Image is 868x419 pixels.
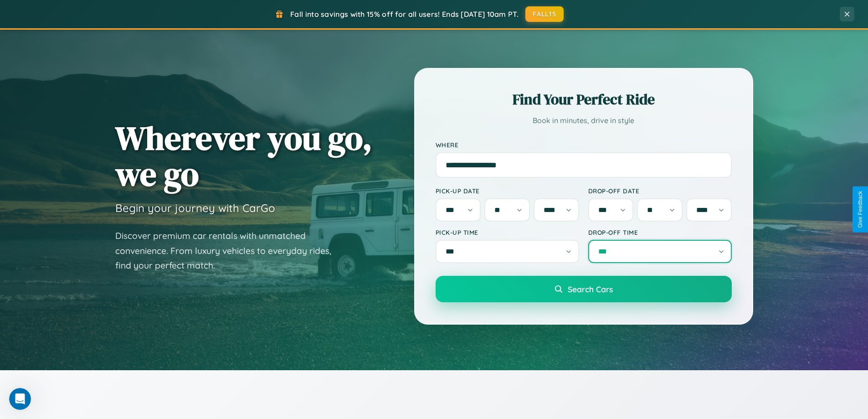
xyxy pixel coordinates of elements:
[9,388,31,410] iframe: Intercom live chat
[436,187,579,195] label: Pick-up Date
[115,120,372,192] h1: Wherever you go, we go
[857,191,863,228] div: Give Feedback
[525,6,564,22] button: FALL15
[588,228,732,236] label: Drop-off Time
[436,228,579,236] label: Pick-up Time
[115,201,275,215] h3: Begin your journey with CarGo
[568,284,613,294] span: Search Cars
[115,228,343,273] p: Discover premium car rentals with unmatched convenience. From luxury vehicles to everyday rides, ...
[436,276,732,302] button: Search Cars
[588,187,732,195] label: Drop-off Date
[436,89,732,109] h2: Find Your Perfect Ride
[290,10,519,19] span: Fall into savings with 15% off for all users! Ends [DATE] 10am PT.
[436,114,732,127] p: Book in minutes, drive in style
[436,141,732,149] label: Where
